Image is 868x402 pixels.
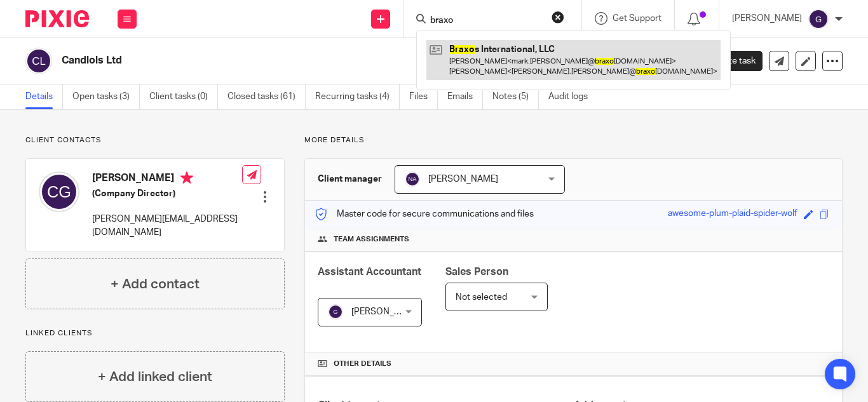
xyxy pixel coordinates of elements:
h4: [PERSON_NAME] [92,171,242,187]
a: Details [25,84,63,109]
h3: Client manager [318,173,382,185]
span: Team assignments [334,234,409,245]
a: Open tasks (3) [72,84,140,109]
div: awesome-plum-plaid-spider-wolf [668,207,797,222]
img: svg%3E [328,304,343,319]
a: Audit logs [548,84,597,109]
a: Closed tasks (61) [227,84,306,109]
span: Sales Person [445,267,508,277]
img: svg%3E [808,9,829,29]
a: Recurring tasks (4) [315,84,400,109]
h4: + Add linked client [98,367,212,387]
span: [PERSON_NAME] [351,307,421,316]
a: Client tasks (0) [149,84,218,109]
input: Search [429,15,543,27]
a: Notes (5) [492,84,539,109]
img: Pixie [25,10,89,27]
p: [PERSON_NAME][EMAIL_ADDRESS][DOMAIN_NAME] [92,213,242,239]
h5: (Company Director) [92,187,242,200]
span: Assistant Accountant [318,267,421,277]
img: svg%3E [39,171,79,212]
span: Other details [334,359,391,369]
button: Clear [552,11,564,23]
span: Not selected [456,293,507,302]
h2: Candlols Ltd [62,54,548,67]
p: [PERSON_NAME] [732,12,802,25]
p: Linked clients [25,328,285,338]
a: Emails [447,84,483,109]
span: [PERSON_NAME] [428,175,498,184]
i: Primary [180,171,193,184]
span: Get Support [613,14,661,23]
a: Files [409,84,438,109]
p: Client contacts [25,135,285,145]
p: Master code for secure communications and files [315,208,534,220]
img: svg%3E [405,171,420,187]
p: More details [304,135,843,145]
h4: + Add contact [111,274,200,294]
img: svg%3E [25,48,52,74]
